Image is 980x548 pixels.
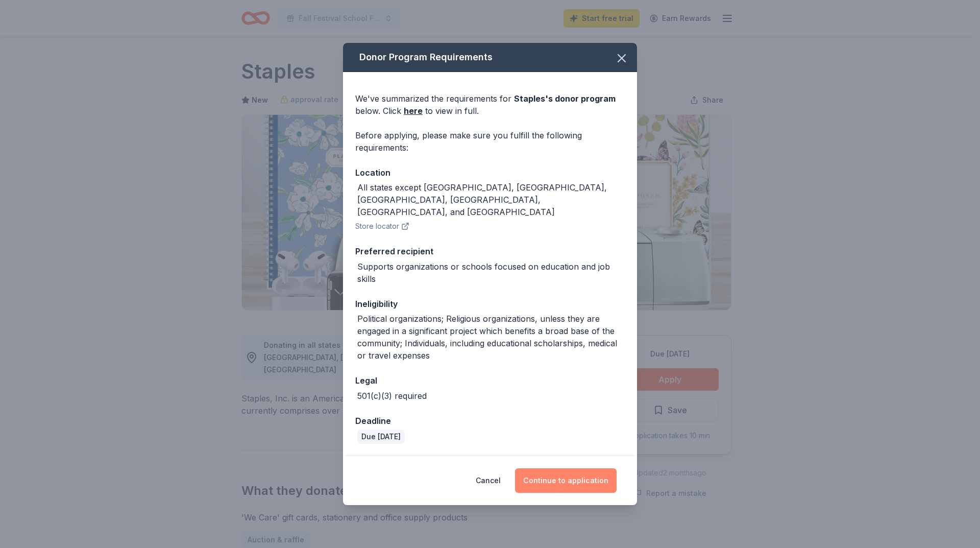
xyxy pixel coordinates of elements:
[355,220,409,232] button: Store locator
[357,430,405,444] div: Due [DATE]
[355,245,625,258] div: Preferred recipient
[357,260,625,285] div: Supports organizations or schools focused on education and job skills
[515,468,617,493] button: Continue to application
[355,374,625,387] div: Legal
[355,92,625,117] div: We've summarized the requirements for below. Click to view in full.
[355,166,625,179] div: Location
[514,93,616,104] span: Staples 's donor program
[357,181,625,218] div: All states except [GEOGRAPHIC_DATA], [GEOGRAPHIC_DATA], [GEOGRAPHIC_DATA], [GEOGRAPHIC_DATA], [GE...
[355,129,625,154] div: Before applying, please make sure you fulfill the following requirements:
[476,468,501,493] button: Cancel
[357,390,427,402] div: 501(c)(3) required
[357,313,625,362] div: Political organizations; Religious organizations, unless they are engaged in a significant projec...
[355,297,625,311] div: Ineligibility
[343,43,637,72] div: Donor Program Requirements
[355,414,625,427] div: Deadline
[404,105,423,117] a: here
